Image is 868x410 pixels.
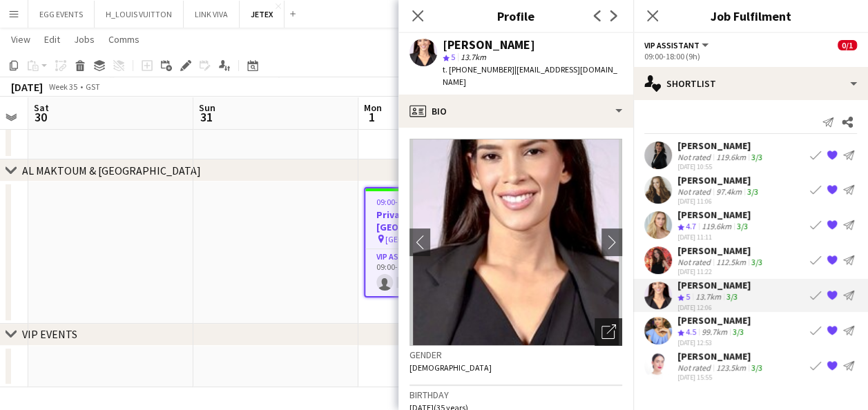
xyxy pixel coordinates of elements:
div: 119.6km [699,221,734,233]
button: VIP Assistant [644,40,711,50]
div: [PERSON_NAME] [677,314,751,326]
app-skills-label: 3/3 [726,291,737,302]
span: Edit [44,33,60,46]
h3: Gender [409,349,622,361]
span: [DEMOGRAPHIC_DATA] [409,362,492,373]
span: 31 [197,109,215,125]
div: [PERSON_NAME] [677,244,765,257]
h3: Profile [398,7,633,25]
button: EGG EVENTS [28,1,95,28]
div: 97.4km [713,186,744,197]
span: Jobs [74,33,95,46]
app-card-role: VIP Assistant15A0/109:00-18:00 (9h) [365,249,517,296]
div: [DATE] 11:22 [677,267,765,276]
div: AL MAKTOUM & [GEOGRAPHIC_DATA] [22,164,201,177]
span: Sun [199,101,215,114]
div: [PERSON_NAME] [677,350,765,362]
div: Open photos pop-in [595,318,622,346]
h3: Private Aviation Support @ [GEOGRAPHIC_DATA] [365,208,517,233]
div: [DATE] 15:55 [677,373,765,382]
div: [PERSON_NAME] [443,39,535,51]
app-skills-label: 3/3 [751,362,762,373]
a: Jobs [68,30,100,48]
div: Not rated [677,362,713,373]
span: VIP Assistant [644,40,700,50]
div: [PERSON_NAME] [677,174,761,186]
span: View [11,33,30,46]
div: [PERSON_NAME] [677,279,751,291]
span: 0/1 [838,40,857,50]
div: VIP EVENTS [22,327,77,341]
span: 5 [686,291,690,302]
span: 4.5 [686,326,696,337]
span: Mon [364,101,382,114]
app-skills-label: 3/3 [751,152,762,162]
div: [DATE] 12:53 [677,338,751,347]
span: | [EMAIL_ADDRESS][DOMAIN_NAME] [443,64,617,87]
span: [GEOGRAPHIC_DATA] - AD [385,234,477,244]
div: GST [86,81,100,92]
div: Not rated [677,257,713,267]
span: 30 [32,109,49,125]
div: 112.5km [713,257,749,267]
div: Bio [398,95,633,128]
a: View [6,30,36,48]
div: Shortlist [633,67,868,100]
span: Comms [108,33,139,46]
div: 119.6km [713,152,749,162]
app-job-card: 09:00-18:00 (9h)0/1Private Aviation Support @ [GEOGRAPHIC_DATA] [GEOGRAPHIC_DATA] - AD1 RoleVIP A... [364,187,519,297]
div: [DATE] 10:55 [677,162,765,171]
button: H_LOUIS VUITTON [95,1,184,28]
div: 99.7km [699,326,730,338]
div: 09:00-18:00 (9h) [644,51,857,61]
app-skills-label: 3/3 [737,221,748,231]
span: 09:00-18:00 (9h) [376,197,432,207]
span: Week 35 [46,81,80,92]
div: [DATE] 11:06 [677,197,761,206]
app-skills-label: 3/3 [751,257,762,267]
span: 4.7 [686,221,696,231]
h3: Birthday [409,389,622,401]
div: Not rated [677,186,713,197]
div: [PERSON_NAME] [677,139,765,152]
span: Sat [34,101,49,114]
div: Not rated [677,152,713,162]
button: JETEX [240,1,284,28]
div: [DATE] 12:06 [677,302,751,311]
div: [PERSON_NAME] [677,208,751,221]
div: [DATE] 11:11 [677,233,751,242]
div: 123.5km [713,362,749,373]
div: 13.7km [693,291,724,303]
span: t. [PHONE_NUMBER] [443,64,514,75]
a: Comms [103,30,145,48]
button: LINK VIVA [184,1,240,28]
h3: Job Fulfilment [633,7,868,25]
span: 1 [362,109,382,125]
div: [DATE] [11,80,43,94]
img: Crew avatar or photo [409,139,622,346]
span: 13.7km [458,52,489,62]
app-skills-label: 3/3 [747,186,758,197]
a: Edit [39,30,66,48]
app-skills-label: 3/3 [733,326,744,337]
span: 5 [451,52,455,62]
